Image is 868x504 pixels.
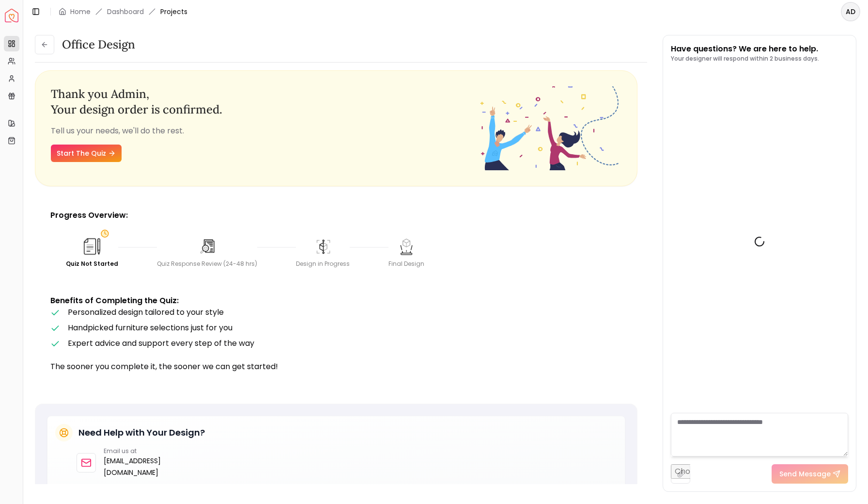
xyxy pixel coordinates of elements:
img: Final Design [397,237,416,256]
p: Have questions? We are here to help. [671,43,819,55]
button: AD [841,2,860,21]
p: Our design experts are here to help with any questions about your project. [77,482,617,492]
img: Spacejoy Logo [5,9,18,22]
span: AD [842,3,859,20]
div: Quiz Response Review (24-48 hrs) [157,260,257,268]
p: The sooner you complete it, the sooner we can get started! [50,361,622,373]
a: Dashboard [107,7,144,16]
span: Expert advice and support every step of the way [68,338,254,349]
img: Design in Progress [313,237,333,256]
span: Projects [160,7,187,16]
span: Admin [111,86,146,101]
span: Personalized design tailored to your style [68,307,224,318]
h3: Thank you , Your design order is confirmed. [51,86,479,117]
img: Quiz Not Started [81,236,103,257]
div: Final Design [388,260,424,268]
p: Your designer will respond within 2 business days. [671,55,819,63]
a: Spacejoy [5,9,18,22]
p: Email us at [104,447,200,455]
div: Design in Progress [296,260,350,268]
div: Quiz Not Started [66,260,118,268]
p: Benefits of Completing the Quiz: [50,295,622,307]
p: Progress Overview: [50,210,622,221]
a: [EMAIL_ADDRESS][DOMAIN_NAME] [104,455,200,478]
img: Fun quiz start - image [479,86,622,170]
h5: Need Help with Your Design? [78,426,205,439]
span: Handpicked furniture selections just for you [68,322,232,333]
p: Tell us your needs, we'll do the rest. [51,125,479,137]
a: Start The Quiz [51,145,122,162]
img: Quiz Response Review (24-48 hrs) [198,237,217,256]
a: Home [70,7,91,16]
h3: Office design [62,37,135,52]
nav: breadcrumb [59,7,187,16]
